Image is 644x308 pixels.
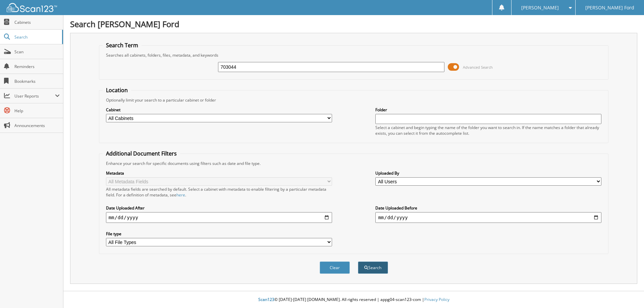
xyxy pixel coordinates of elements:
img: scan123-logo-white.svg [7,3,57,12]
iframe: Chat Widget [610,276,644,308]
div: Enhance your search for specific documents using filters such as date and file type. [103,161,605,166]
span: Advanced Search [463,65,493,70]
span: Reminders [14,64,60,69]
span: Announcements [14,123,60,128]
div: All metadata fields are searched by default. Select a cabinet with metadata to enable filtering b... [106,186,332,198]
legend: Additional Document Filters [103,150,180,157]
span: [PERSON_NAME] Ford [585,6,634,10]
div: Searches all cabinets, folders, files, metadata, and keywords [103,52,605,58]
div: Optionally limit your search to a particular cabinet or folder [103,97,605,103]
span: Bookmarks [14,78,60,84]
span: Search [14,34,59,40]
input: end [375,212,601,223]
label: Date Uploaded Before [375,205,601,211]
label: Metadata [106,170,332,176]
span: User Reports [14,93,55,99]
button: Clear [320,261,350,274]
label: File type [106,231,332,237]
div: © [DATE]-[DATE] [DOMAIN_NAME]. All rights reserved | appg04-scan123-com | [63,292,644,308]
label: Cabinet [106,107,332,113]
div: Select a cabinet and begin typing the name of the folder you want to search in. If the name match... [375,125,601,136]
label: Uploaded By [375,170,601,176]
a: Privacy Policy [424,297,449,302]
button: Search [358,261,388,274]
span: Cabinets [14,19,60,25]
a: here [176,192,185,198]
legend: Search Term [103,42,142,49]
label: Folder [375,107,601,113]
label: Date Uploaded After [106,205,332,211]
input: start [106,212,332,223]
span: [PERSON_NAME] [521,6,559,10]
span: Help [14,108,60,114]
h1: Search [PERSON_NAME] Ford [70,18,637,29]
span: Scan123 [258,297,274,302]
span: Scan [14,49,60,55]
legend: Location [103,86,131,94]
